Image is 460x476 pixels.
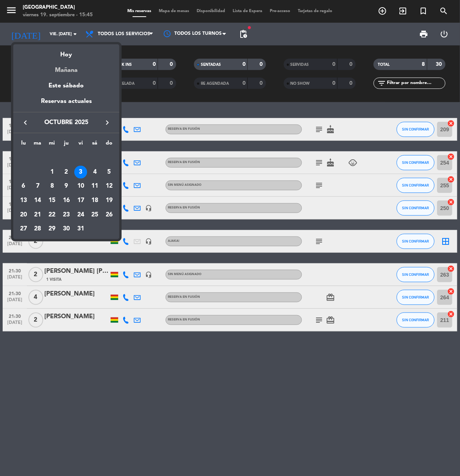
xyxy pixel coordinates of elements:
i: keyboard_arrow_left [21,118,30,127]
th: sábado [88,139,102,151]
div: 18 [88,194,101,207]
td: 30 de octubre de 2025 [59,222,74,236]
div: 7 [31,180,44,193]
td: 16 de octubre de 2025 [59,193,74,208]
div: Este sábado [13,75,119,96]
td: 23 de octubre de 2025 [59,208,74,222]
td: 7 de octubre de 2025 [31,179,45,193]
td: 17 de octubre de 2025 [74,193,88,208]
div: 19 [103,194,116,207]
td: 24 de octubre de 2025 [74,208,88,222]
div: 21 [31,208,44,221]
td: 29 de octubre de 2025 [45,222,59,236]
div: 16 [60,194,73,207]
div: 23 [60,208,73,221]
td: 28 de octubre de 2025 [31,222,45,236]
div: 1 [45,166,58,179]
td: 27 de octubre de 2025 [16,222,31,236]
th: jueves [59,139,74,151]
div: 24 [74,208,87,221]
div: 25 [88,208,101,221]
td: 22 de octubre de 2025 [45,208,59,222]
button: keyboard_arrow_right [100,118,114,128]
th: lunes [16,139,31,151]
td: 12 de octubre de 2025 [102,179,116,193]
i: keyboard_arrow_right [103,118,112,127]
div: 4 [88,166,101,179]
td: 19 de octubre de 2025 [102,193,116,208]
div: 8 [45,180,58,193]
th: viernes [74,139,88,151]
div: 3 [74,166,87,179]
th: miércoles [45,139,59,151]
td: 10 de octubre de 2025 [74,179,88,193]
div: 2 [60,166,73,179]
td: 6 de octubre de 2025 [16,179,31,193]
span: octubre 2025 [32,118,100,128]
div: 10 [74,180,87,193]
div: 20 [17,208,30,221]
td: 9 de octubre de 2025 [59,179,74,193]
td: 4 de octubre de 2025 [88,165,102,179]
div: 14 [31,194,44,207]
div: 26 [103,208,116,221]
td: 2 de octubre de 2025 [59,165,74,179]
div: Hoy [13,44,119,60]
td: 3 de octubre de 2025 [74,165,88,179]
td: 18 de octubre de 2025 [88,193,102,208]
td: 13 de octubre de 2025 [16,193,31,208]
div: Mañana [13,60,119,75]
div: 11 [88,180,101,193]
td: 15 de octubre de 2025 [45,193,59,208]
div: 15 [45,194,58,207]
div: 30 [60,222,73,235]
div: 22 [45,208,58,221]
div: 12 [103,180,116,193]
div: 6 [17,180,30,193]
td: 25 de octubre de 2025 [88,208,102,222]
td: 21 de octubre de 2025 [31,208,45,222]
div: 5 [103,166,116,179]
div: 9 [60,180,73,193]
th: domingo [102,139,116,151]
div: 17 [74,194,87,207]
th: martes [31,139,45,151]
td: 8 de octubre de 2025 [45,179,59,193]
td: 14 de octubre de 2025 [31,193,45,208]
td: 26 de octubre de 2025 [102,208,116,222]
td: 20 de octubre de 2025 [16,208,31,222]
div: Reservas actuales [13,96,119,112]
div: 29 [45,222,58,235]
td: 5 de octubre de 2025 [102,165,116,179]
div: 28 [31,222,44,235]
td: OCT. [16,151,116,165]
div: 31 [74,222,87,235]
div: 27 [17,222,30,235]
td: 1 de octubre de 2025 [45,165,59,179]
td: 31 de octubre de 2025 [74,222,88,236]
td: 11 de octubre de 2025 [88,179,102,193]
div: 13 [17,194,30,207]
button: keyboard_arrow_left [19,118,32,128]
